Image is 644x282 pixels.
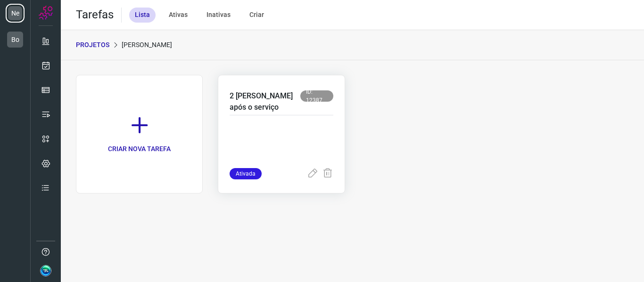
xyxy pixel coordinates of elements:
[129,8,156,23] div: Lista
[76,75,203,193] a: CRIAR NOVA TAREFA
[300,90,333,102] span: ID: 12387
[230,90,300,113] p: 2 [PERSON_NAME] após o serviço
[6,4,25,23] li: Ne
[201,8,236,23] div: Inativas
[76,40,109,50] p: PROJETOS
[244,8,270,23] div: Criar
[122,40,172,50] p: [PERSON_NAME]
[163,8,193,23] div: Ativas
[39,6,53,20] img: Logo
[108,144,171,154] p: CRIAR NOVA TAREFA
[230,168,262,179] span: Ativada
[6,30,25,49] li: Bo
[76,8,114,22] h2: Tarefas
[40,265,51,276] img: 47c40af94961a9f83d4b05d5585d06bd.jpg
